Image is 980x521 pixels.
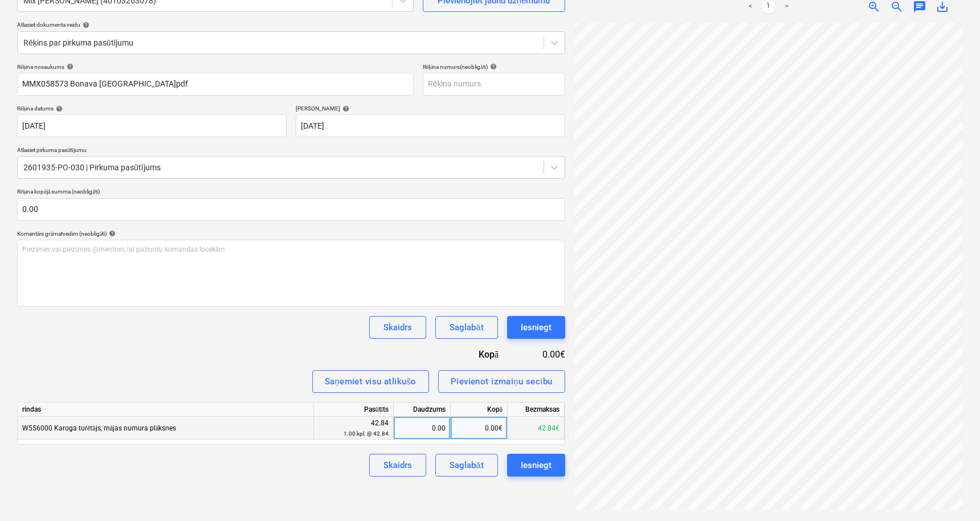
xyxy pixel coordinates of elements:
button: Iesniegt [507,316,565,339]
div: Pievienot izmaiņu secību [451,374,553,389]
iframe: Chat Widget [923,466,980,521]
p: Rēķina kopējā summa (neobligāti) [17,188,565,198]
div: rindas [18,403,314,417]
div: 0.00€ [451,417,508,440]
div: Saglabāt [450,458,483,473]
div: Rēķina datums [17,105,287,112]
div: Komentārs grāmatvedim (neobligāti) [17,230,565,237]
button: Skaidrs [369,454,426,477]
div: [PERSON_NAME] [296,105,565,112]
div: Saglabāt [450,320,483,335]
p: Atlasiet pirkuma pasūtījumu [17,146,565,156]
div: Atlasiet dokumenta veidu [17,21,565,28]
div: Skaidrs [383,458,412,473]
input: Rēķina kopējā summa (neobligāti) [17,198,565,221]
span: W556000 Karoga turētājs, mājas numura plāksnes [22,424,176,432]
span: help [340,105,349,112]
div: Rēķina nosaukums [17,63,414,71]
div: Rēķina numurs (neobligāti) [423,63,565,71]
span: help [488,63,497,70]
div: Pasūtīts [314,403,394,417]
div: Kopā [451,403,508,417]
div: 42.84€ [508,417,565,440]
div: Skaidrs [383,320,412,335]
div: 42.84 [318,418,389,439]
input: Izpildes datums nav norādīts [296,114,565,137]
span: help [64,63,73,70]
div: Iesniegt [521,458,552,473]
div: 0.00 [398,417,446,440]
button: Pievienot izmaiņu secību [438,370,565,393]
div: Saņemiet visu atlikušo [325,374,416,389]
input: Rēķina datums nav norādīts [17,114,287,137]
button: Iesniegt [507,454,565,477]
span: help [107,230,116,237]
div: Kopā [417,348,517,361]
span: help [54,105,63,112]
div: Bezmaksas [508,403,565,417]
input: Rēķina nosaukums [17,73,414,96]
button: Saņemiet visu atlikušo [312,370,429,393]
span: help [80,22,89,28]
div: Daudzums [394,403,451,417]
button: Saglabāt [435,454,497,477]
button: Saglabāt [435,316,497,339]
div: 0.00€ [517,348,565,361]
input: Rēķina numurs [423,73,565,96]
button: Skaidrs [369,316,426,339]
small: 1.00 kpl. @ 42.84 [344,430,389,437]
div: Iesniegt [521,320,552,335]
